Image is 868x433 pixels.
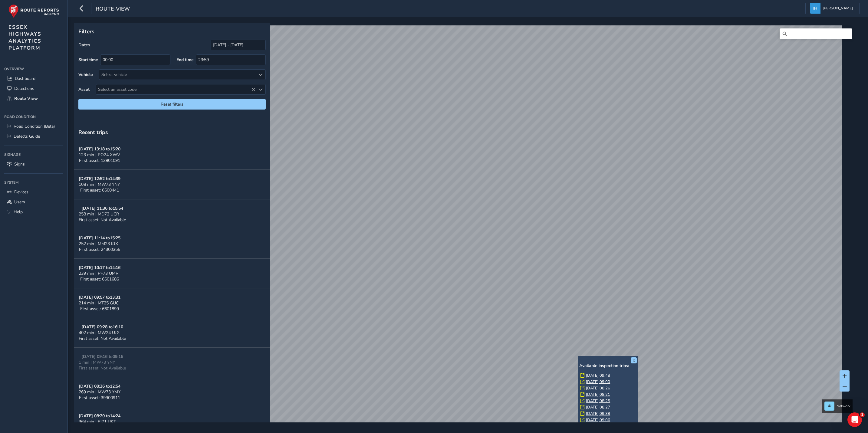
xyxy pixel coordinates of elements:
[847,412,862,427] iframe: Intercom live chat
[79,383,120,389] strong: [DATE] 08:26 to 12:54
[780,28,852,39] input: Search
[79,336,126,341] span: First asset: Not Available
[823,3,853,14] span: [PERSON_NAME]
[80,187,119,193] span: First asset: 6600441
[79,182,120,187] span: 108 min | MW73 YNY
[79,359,115,365] span: 1 min | MW73 YNY
[79,235,120,241] strong: [DATE] 11:14 to 15:25
[79,241,118,247] span: 252 min | MM23 KJX
[74,170,270,199] button: [DATE] 12:52 to14:39108 min | MW73 YNYFirst asset: 6600441
[79,247,120,252] span: First asset: 24300355
[79,300,119,306] span: 214 min | MT25 GUC
[79,152,120,158] span: 123 min | PO24 XWV
[4,150,63,159] div: Signage
[586,379,610,385] a: [DATE] 09:00
[74,199,270,229] button: [DATE] 11:36 to15:54258 min | MD72 UCRFirst asset: Not Available
[586,373,610,378] a: [DATE] 09:48
[4,131,63,141] a: Defects Guide
[14,199,25,205] span: Users
[74,140,270,170] button: [DATE] 13:18 to15:20123 min | PO24 XWVFirst asset: 13801091
[586,392,610,397] a: [DATE] 08:21
[8,24,41,51] span: ESSEX HIGHWAYS ANALYTICS PLATFORM
[79,271,118,276] span: 239 min | PF73 UMR
[4,64,63,74] div: Overview
[586,405,610,410] a: [DATE] 08:27
[14,133,40,139] span: Defects Guide
[76,25,842,429] canvas: Map
[14,86,34,91] span: Detections
[79,330,120,336] span: 402 min | MW24 UJG
[74,288,270,318] button: [DATE] 09:57 to13:31214 min | MT25 GUCFirst asset: 6601899
[14,209,23,215] span: Help
[4,93,63,103] a: Route View
[8,4,59,18] img: rr logo
[81,324,123,330] strong: [DATE] 09:28 to 16:10
[74,259,270,288] button: [DATE] 10:17 to14:16239 min | PF73 UMRFirst asset: 6601686
[579,363,637,369] h6: Available inspection trips:
[79,294,120,300] strong: [DATE] 09:57 to 13:31
[586,417,610,423] a: [DATE] 09:06
[81,205,123,211] strong: [DATE] 11:36 to 15:54
[586,398,610,404] a: [DATE] 08:25
[586,411,610,416] a: [DATE] 09:38
[81,354,123,359] strong: [DATE] 09:16 to 09:16
[810,3,855,14] button: [PERSON_NAME]
[83,101,261,107] span: Reset filters
[837,404,850,408] span: Network
[79,211,119,217] span: 258 min | MD72 UCR
[79,389,120,395] span: 269 min | MW73 YMY
[79,176,120,182] strong: [DATE] 12:52 to 14:39
[79,413,120,419] strong: [DATE] 08:20 to 14:24
[78,87,90,92] label: Asset
[4,187,63,197] a: Devices
[14,123,55,129] span: Road Condition (Beta)
[14,161,25,167] span: Signs
[80,306,119,312] span: First asset: 6601899
[4,112,63,121] div: Road Condition
[15,76,35,81] span: Dashboard
[79,265,120,271] strong: [DATE] 10:17 to 14:16
[4,84,63,93] a: Detections
[79,395,120,401] span: First asset: 39900911
[14,189,28,195] span: Devices
[4,178,63,187] div: System
[79,146,120,152] strong: [DATE] 13:18 to 15:20
[79,158,120,163] span: First asset: 13801091
[78,99,266,110] button: Reset filters
[74,348,270,377] button: [DATE] 09:16 to09:161 min | MW73 YNYFirst asset: Not Available
[96,84,255,94] span: Select an asset code
[74,377,270,407] button: [DATE] 08:26 to12:54269 min | MW73 YMYFirst asset: 39900911
[631,357,637,363] button: x
[255,84,265,94] div: Select an asset code
[78,72,93,77] label: Vehicle
[74,318,270,348] button: [DATE] 09:28 to16:10402 min | MW24 UJGFirst asset: Not Available
[99,70,255,80] div: Select vehicle
[79,365,126,371] span: First asset: Not Available
[810,3,820,14] img: diamond-layout
[4,197,63,207] a: Users
[78,129,108,136] span: Recent trips
[14,96,38,101] span: Route View
[78,42,90,48] label: Dates
[4,159,63,169] a: Signs
[79,419,116,425] span: 364 min | PJ71 UKT
[78,28,266,35] p: Filters
[78,57,98,63] label: Start time
[96,5,130,14] span: route-view
[80,276,119,282] span: First asset: 6601686
[586,385,610,391] a: [DATE] 08:26
[4,74,63,84] a: Dashboard
[4,121,63,131] a: Road Condition (Beta)
[176,57,194,63] label: End time
[860,412,865,417] span: 1
[79,217,126,223] span: First asset: Not Available
[74,229,270,259] button: [DATE] 11:14 to15:25252 min | MM23 KJXFirst asset: 24300355
[4,207,63,217] a: Help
